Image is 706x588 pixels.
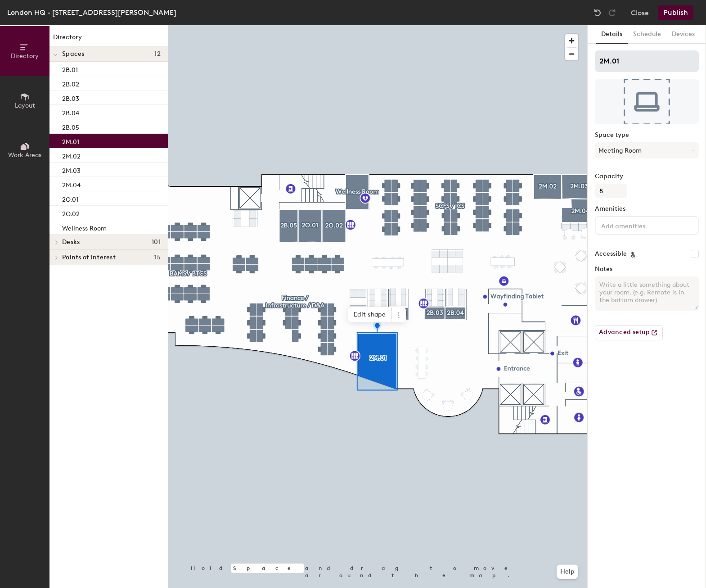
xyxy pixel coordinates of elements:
p: 2B.04 [62,107,79,117]
button: Close [631,5,649,20]
p: 2M.02 [62,150,81,160]
p: 2M.04 [62,179,81,189]
p: 2B.05 [62,121,79,131]
button: Publish [658,5,693,20]
span: 15 [154,254,161,261]
span: Spaces [62,50,85,58]
span: Directory [11,52,39,60]
h1: Directory [49,32,168,46]
p: Wellness Room [62,222,107,232]
span: Points of interest [62,254,116,261]
div: London HQ - [STREET_ADDRESS][PERSON_NAME] [7,7,176,18]
p: 2O.01 [62,193,78,204]
span: Desks [62,239,80,246]
button: Advanced setup [595,325,663,340]
img: Undo [593,8,602,17]
p: 2M.03 [62,164,81,175]
label: Accessible [595,250,627,258]
label: Space type [595,131,699,139]
span: Edit shape [348,307,391,322]
label: Amenities [595,205,699,213]
button: Schedule [628,25,666,44]
button: Devices [666,25,700,44]
p: 2B.02 [62,78,79,88]
label: Notes [595,266,699,273]
button: Help [557,565,578,579]
input: Add amenities [599,220,680,231]
span: Layout [15,102,35,109]
span: Work Areas [8,151,41,159]
p: 2M.01 [62,136,79,146]
img: The space named 2M.01 [595,79,699,124]
button: Details [596,25,628,44]
span: 12 [154,50,161,58]
button: Meeting Room [595,142,699,158]
p: 2B.01 [62,63,78,74]
p: 2O.02 [62,208,80,218]
label: Capacity [595,173,699,180]
p: 2B.03 [62,92,79,103]
img: Redo [607,8,616,17]
span: 101 [152,239,161,246]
